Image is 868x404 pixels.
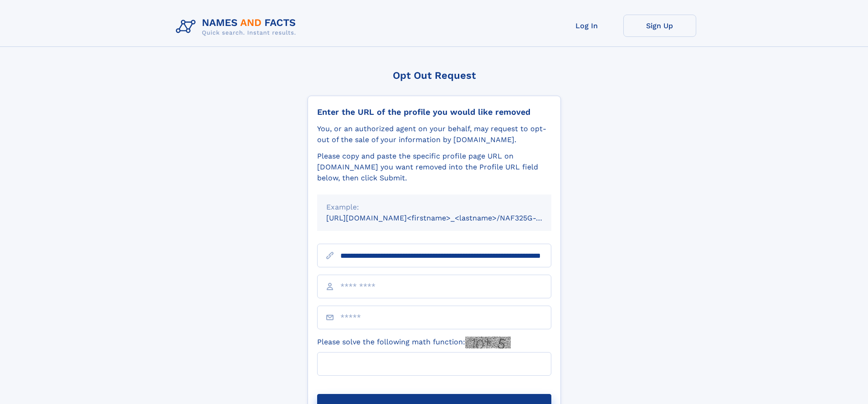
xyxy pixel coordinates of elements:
[326,202,542,213] div: Example:
[317,337,511,348] label: Please solve the following math function:
[550,15,623,37] a: Log In
[623,15,696,37] a: Sign Up
[317,151,551,184] div: Please copy and paste the specific profile page URL on [DOMAIN_NAME] you want removed into the Pr...
[317,107,551,117] div: Enter the URL of the profile you would like removed
[317,123,551,145] div: You, or an authorized agent on your behalf, may request to opt-out of the sale of your informatio...
[326,214,569,222] small: [URL][DOMAIN_NAME]<firstname>_<lastname>/NAF325G-xxxxxxxx
[308,70,561,81] div: Opt Out Request
[172,15,303,39] img: Logo Names and Facts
